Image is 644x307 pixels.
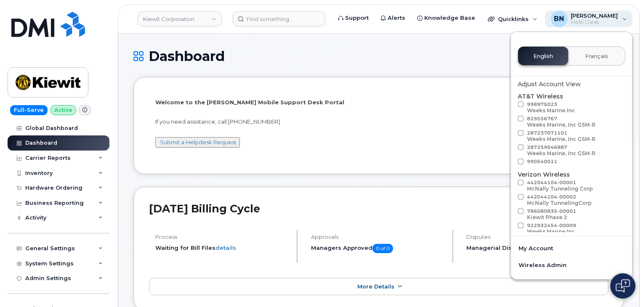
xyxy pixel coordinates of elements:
[527,150,596,156] div: Weeks Marine, Inc GSM-R
[527,208,576,220] span: 786080835-00001
[149,202,609,215] h2: [DATE] Billing Cycle
[527,136,596,142] div: Weeks Marine, Inc GSM-R
[511,257,632,273] a: Wireless Admin
[467,234,609,240] h4: Disputes
[527,159,557,164] span: 990540011
[585,53,608,60] span: Français
[616,279,630,293] img: Open chat
[527,194,592,206] span: 442044104-00002
[527,130,596,142] span: 287237071101
[155,234,290,240] h4: Process
[216,244,236,251] a: details
[518,80,625,89] div: Adjust Account View
[518,170,625,236] div: Verizon Wireless
[527,185,593,192] div: McNally Tunneling Corp
[527,214,576,220] div: Kiewit Phase 2
[133,49,624,64] h1: Dashboard
[527,116,596,128] span: 829556767
[311,234,445,240] h4: Approvals
[527,107,575,114] div: Weeks Marine Inc
[357,283,394,290] span: More Details
[155,98,602,106] p: Welcome to the [PERSON_NAME] Mobile Support Desk Portal
[511,240,632,257] a: My Account
[511,273,632,290] a: Wireless Admin (Restricted)
[527,180,593,192] span: 442044104-00001
[155,137,240,148] button: Submit a Helpdesk Request
[155,118,602,126] p: If you need assistance, call [PHONE_NUMBER]
[467,244,609,253] h5: Managerial Disputes
[155,244,290,252] li: Waiting for Bill Files
[527,101,575,114] span: 998975023
[518,92,625,167] div: AT&T Wireless
[373,244,393,253] span: 0 of 0
[160,139,237,146] a: Submit a Helpdesk Request
[527,228,576,235] div: Weeks Marine Inc
[527,144,596,156] span: 287259046887
[527,200,592,206] div: McNally TunnelingCorp
[527,122,596,128] div: Weeks Marine, Inc GSM-R
[311,244,445,253] h5: Managers Approved
[527,222,576,235] span: 922932454-00009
